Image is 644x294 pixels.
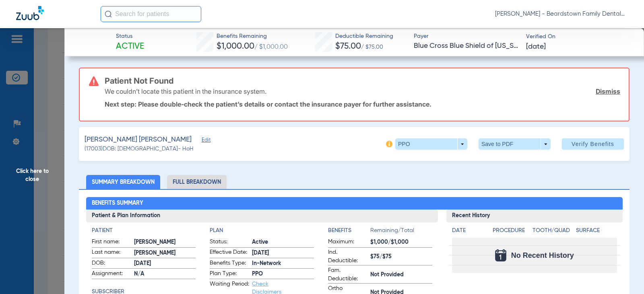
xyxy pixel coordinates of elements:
[134,249,196,257] span: [PERSON_NAME]
[414,41,519,51] span: Blue Cross Blue Shield of [US_STATE]
[533,226,573,235] h4: Tooth/Quad
[92,269,131,279] span: Assignment:
[86,210,438,222] h3: Patient & Plan Information
[210,259,249,269] span: Benefits Type:
[493,226,529,235] h4: Procedure
[85,145,194,153] span: (17003) DOB: [DEMOGRAPHIC_DATA] - HoH
[533,226,573,238] app-breakdown-title: Tooth/Quad
[252,238,314,247] span: Active
[105,100,620,108] p: Next step: Please double-check the patient’s details or contact the insurance payer for further a...
[386,141,392,147] img: info-icon
[511,251,574,259] span: No Recent History
[134,270,196,278] span: N/A
[92,248,131,258] span: Last name:
[202,137,209,145] span: Edit
[210,238,249,247] span: Status:
[92,226,196,235] h4: Patient
[210,248,249,258] span: Effective Date:
[328,238,367,247] span: Maximum:
[361,44,383,50] span: / $75.00
[495,249,506,261] img: Calendar
[116,41,144,52] span: Active
[105,77,620,85] h3: Patient Not Found
[328,248,367,265] span: Ind. Deductible:
[335,42,361,51] span: $75.00
[16,6,44,20] img: Zuub Logo
[452,226,486,235] h4: Date
[479,138,551,150] button: Save to PDF
[116,32,144,41] span: Status
[252,270,314,278] span: PPO
[86,197,623,210] h2: Benefits Summary
[86,175,160,189] li: Summary Breakdown
[370,253,432,261] span: $75/$75
[370,238,432,247] span: $1,000/$1,000
[370,271,432,279] span: Not Provided
[493,226,529,238] app-breakdown-title: Procedure
[526,42,546,52] span: [DATE]
[495,10,628,18] span: [PERSON_NAME] - Beardstown Family Dental
[252,249,314,257] span: [DATE]
[85,135,192,145] span: [PERSON_NAME] [PERSON_NAME]
[105,87,266,95] p: We couldn’t locate this patient in the insurance system.
[328,226,370,235] h4: Benefits
[217,32,288,41] span: Benefits Remaining
[92,238,131,247] span: First name:
[217,42,254,51] span: $1,000.00
[562,138,624,150] button: Verify Benefits
[167,175,227,189] li: Full Breakdown
[576,226,617,235] h4: Surface
[210,226,314,235] h4: Plan
[134,238,196,247] span: [PERSON_NAME]
[101,6,201,22] input: Search for patients
[252,259,314,268] span: In-Network
[328,266,367,283] span: Fam. Deductible:
[105,10,112,18] img: Search Icon
[210,269,249,279] span: Plan Type:
[395,138,467,150] button: PPO
[576,226,617,238] app-breakdown-title: Surface
[452,226,486,238] app-breakdown-title: Date
[414,32,519,41] span: Payer
[526,33,631,41] span: Verified On
[328,226,370,238] app-breakdown-title: Benefits
[335,32,393,41] span: Deductible Remaining
[596,87,620,95] a: Dismiss
[134,259,196,268] span: [DATE]
[254,44,288,50] span: / $1,000.00
[572,141,614,147] span: Verify Benefits
[446,210,622,222] h3: Recent History
[89,76,99,86] img: error-icon
[370,226,432,238] span: Remaining/Total
[92,259,131,269] span: DOB:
